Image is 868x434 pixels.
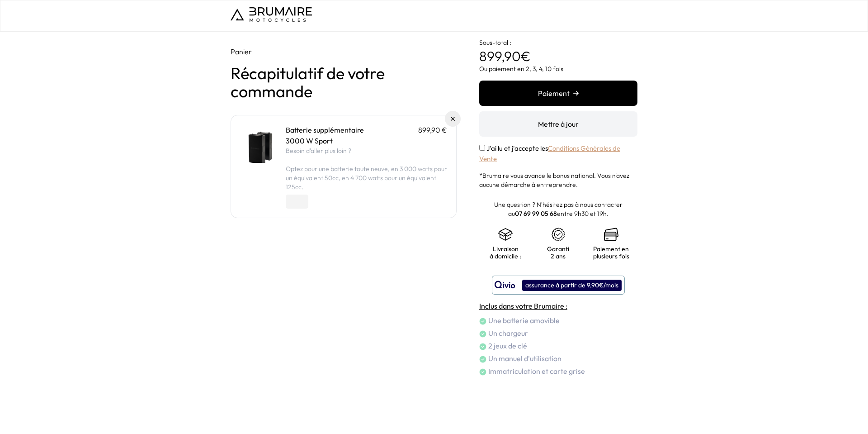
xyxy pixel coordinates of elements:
[231,46,457,57] p: Panier
[479,366,637,377] li: Immatriculation et carte grise
[479,318,486,325] img: check.png
[418,124,447,135] p: 899,90 €
[479,340,637,351] li: 2 jeux de clé
[604,227,618,242] img: credit-cards.png
[479,144,620,163] label: J'ai lu et j'accepte les
[522,280,622,291] div: assurance à partir de 9,90€/mois
[451,117,455,121] img: Supprimer du panier
[495,280,515,291] img: logo qivio
[479,111,637,137] button: Mettre à jour
[479,48,521,65] span: 899,90
[286,147,351,155] span: Besoin d'aller plus loin ?
[479,171,637,189] p: *Brumaire vous avance le bonus national. Vous n'avez aucune démarche à entreprendre.
[479,330,486,338] img: check.png
[551,227,566,242] img: certificat-de-garantie.png
[479,64,637,73] p: Ou paiement en 2, 3, 4, 10 fois
[479,144,620,163] a: Conditions Générales de Vente
[479,343,486,350] img: check.png
[479,356,486,363] img: check.png
[286,165,447,191] span: Optez pour une batterie toute neuve, en 3 000 watts pour un équivalent 50cc, en 4 700 watts pour ...
[515,210,557,218] a: 07 69 99 05 68
[823,391,859,425] iframe: Gorgias live chat messenger
[593,245,629,260] p: Paiement en plusieurs fois
[479,353,637,364] li: Un manuel d'utilisation
[479,315,637,326] li: Une batterie amovible
[541,245,576,260] p: Garanti 2 ans
[573,91,579,96] img: right-arrow.png
[479,200,637,218] p: Une question ? N'hésitez pas à nous contacter au entre 9h30 et 19h.
[231,64,457,100] h1: Récapitulatif de votre commande
[479,81,637,106] button: Paiement
[479,32,637,64] p: €
[286,135,447,146] p: 3000 W Sport
[240,124,278,163] img: Batterie supplémentaire - 3000 W Sport
[498,227,513,242] img: shipping.png
[479,368,486,376] img: check.png
[488,245,523,260] p: Livraison à domicile :
[479,328,637,339] li: Un chargeur
[492,276,625,295] button: assurance à partir de 9,90€/mois
[286,125,364,134] a: Batterie supplémentaire
[479,38,511,47] span: Sous-total :
[479,300,637,311] h4: Inclus dans votre Brumaire :
[231,7,312,22] img: Logo de Brumaire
